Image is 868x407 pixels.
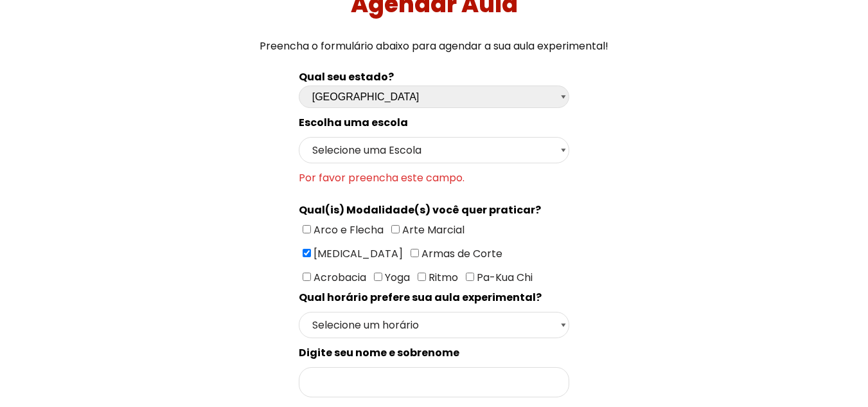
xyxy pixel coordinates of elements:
input: Arco e Flecha [303,225,311,233]
b: Qual seu estado? [299,69,394,84]
span: Armas de Corte [419,246,502,261]
span: Pa-Kua Chi [474,270,533,285]
spam: Qual horário prefere sua aula experimental? [299,290,542,305]
p: Preencha o formulário abaixo para agendar a sua aula experimental! [5,37,864,55]
input: Arte Marcial [391,225,400,233]
input: Acrobacia [303,273,311,281]
spam: Escolha uma escola [299,115,408,130]
span: Arte Marcial [400,222,465,237]
input: Yoga [374,273,382,281]
input: Armas de Corte [411,249,419,257]
span: Acrobacia [311,270,366,285]
input: Ritmo [418,273,426,281]
spam: Qual(is) Modalidade(s) você quer praticar? [299,203,541,217]
input: [MEDICAL_DATA] [303,249,311,257]
spam: Digite seu nome e sobrenome [299,345,459,360]
input: Pa-Kua Chi [466,273,474,281]
span: Por favor preencha este campo. [299,170,570,186]
span: Arco e Flecha [311,222,384,237]
span: [MEDICAL_DATA] [311,246,403,261]
span: Yoga [382,270,410,285]
span: Ritmo [426,270,458,285]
